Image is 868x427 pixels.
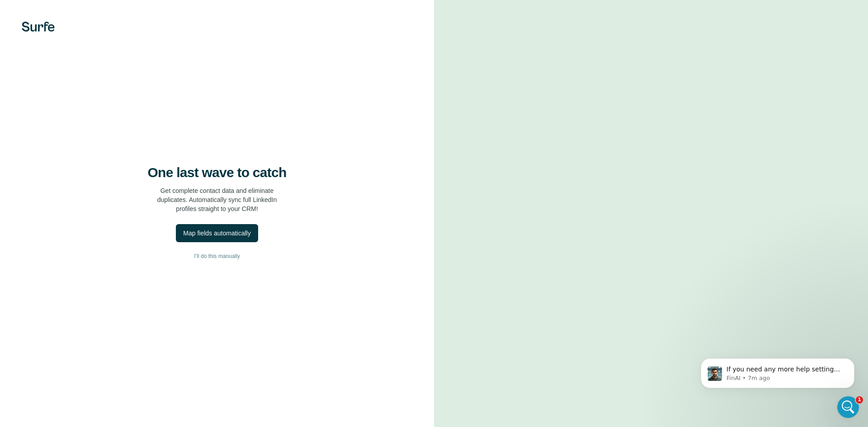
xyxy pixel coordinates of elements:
iframe: Intercom notifications message [687,339,868,403]
button: Map fields automatically [176,224,258,242]
img: Surfe's logo [22,22,55,32]
div: Map fields automatically [183,229,250,238]
span: I’ll do this manually [194,252,240,260]
iframe: Intercom live chat [837,396,859,418]
h4: One last wave to catch [148,164,287,181]
p: Get complete contact data and eliminate duplicates. Automatically sync full LinkedIn profiles str... [157,186,277,213]
span: 1 [856,396,863,404]
button: I’ll do this manually [18,249,416,263]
